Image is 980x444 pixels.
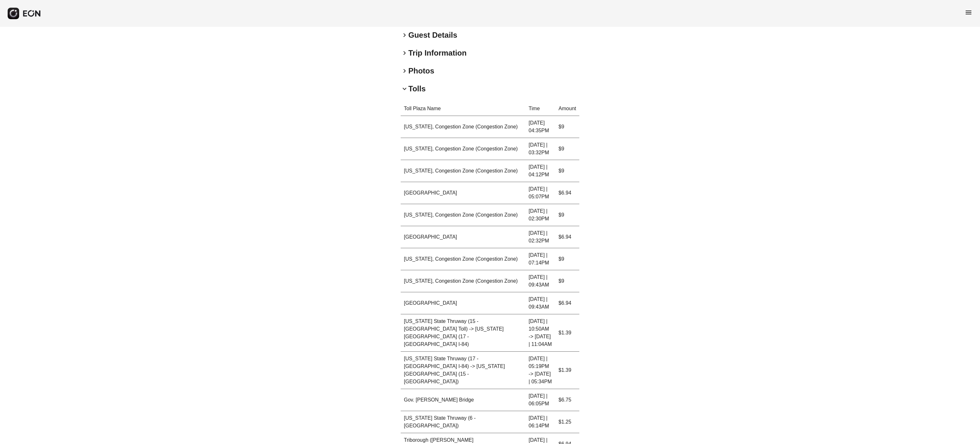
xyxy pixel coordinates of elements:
[401,314,525,352] td: [US_STATE] State Thruway (15 - [GEOGRAPHIC_DATA] Toll) -> [US_STATE][GEOGRAPHIC_DATA] (17 - [GEOG...
[401,31,408,39] span: keyboard_arrow_right
[408,84,426,94] h2: Tolls
[525,116,555,138] td: [DATE] 04:35PM
[525,352,555,389] td: [DATE] | 05:19PM -> [DATE] | 05:34PM
[525,411,555,433] td: [DATE] | 06:14PM
[401,67,408,75] span: keyboard_arrow_right
[555,182,579,204] td: $6.94
[525,182,555,204] td: [DATE] | 05:07PM
[525,160,555,182] td: [DATE] | 04:12PM
[555,226,579,248] td: $6.94
[555,411,579,433] td: $1.25
[525,389,555,411] td: [DATE] | 06:05PM
[525,204,555,226] td: [DATE] | 02:30PM
[555,270,579,292] td: $9
[401,389,525,411] td: Gov. [PERSON_NAME] Bridge
[555,352,579,389] td: $1.39
[408,66,434,76] h2: Photos
[525,102,555,116] th: Time
[401,292,525,314] td: [GEOGRAPHIC_DATA]
[401,226,525,248] td: [GEOGRAPHIC_DATA]
[555,102,579,116] th: Amount
[525,138,555,160] td: [DATE] | 03:32PM
[401,270,525,292] td: [US_STATE], Congestion Zone (Congestion Zone)
[965,9,972,16] span: menu
[401,102,525,116] th: Toll Plaza Name
[401,138,525,160] td: [US_STATE], Congestion Zone (Congestion Zone)
[555,292,579,314] td: $6.94
[525,314,555,352] td: [DATE] | 10:50AM -> [DATE] | 11:04AM
[401,204,525,226] td: [US_STATE], Congestion Zone (Congestion Zone)
[555,389,579,411] td: $6.75
[408,30,457,40] h2: Guest Details
[401,85,408,93] span: keyboard_arrow_down
[401,352,525,389] td: [US_STATE] State Thruway (17 - [GEOGRAPHIC_DATA] I-84) -> [US_STATE][GEOGRAPHIC_DATA] (15 - [GEOG...
[525,248,555,270] td: [DATE] | 07:14PM
[555,138,579,160] td: $9
[401,248,525,270] td: [US_STATE], Congestion Zone (Congestion Zone)
[401,182,525,204] td: [GEOGRAPHIC_DATA]
[555,248,579,270] td: $9
[555,204,579,226] td: $9
[525,226,555,248] td: [DATE] | 02:32PM
[525,270,555,292] td: [DATE] | 09:43AM
[555,314,579,352] td: $1.39
[525,292,555,314] td: [DATE] | 09:43AM
[401,116,525,138] td: [US_STATE], Congestion Zone (Congestion Zone)
[555,160,579,182] td: $9
[555,116,579,138] td: $9
[401,411,525,433] td: [US_STATE] State Thruway (6 - [GEOGRAPHIC_DATA])
[401,49,408,57] span: keyboard_arrow_right
[401,160,525,182] td: [US_STATE], Congestion Zone (Congestion Zone)
[408,48,467,58] h2: Trip Information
